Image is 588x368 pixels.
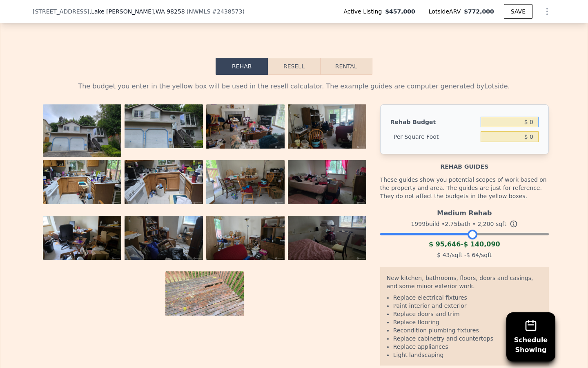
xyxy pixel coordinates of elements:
[429,7,464,16] span: Lotside ARV
[33,7,89,16] span: [STREET_ADDRESS]
[268,58,320,75] button: Resell
[206,104,285,149] img: Property Photo 3
[390,115,477,129] div: Rehab Budget
[187,7,245,16] div: ( )
[393,318,542,326] li: Replace flooring
[154,8,185,15] span: , WA 98258
[380,239,549,249] div: -
[189,8,210,15] span: NWMLS
[387,274,542,293] div: New kitchen, bathrooms, floors, doors and casings, and some minor exterior work.
[390,129,477,144] div: Per Square Foot
[393,326,542,334] li: Recondition plumbing fixtures
[320,58,372,75] button: Rental
[43,104,121,163] img: Property Photo 1
[466,252,479,258] span: $ 64
[125,160,203,204] img: Property Photo 6
[288,104,366,149] img: Property Photo 4
[464,8,494,15] span: $772,000
[380,249,549,261] div: /sqft - /sqft
[125,104,203,148] img: Property Photo 2
[288,216,366,260] img: Property Photo 12
[39,81,549,91] div: The budget you enter in the yellow box will be used in the resell calculator. The example guides ...
[343,7,385,16] span: Active Listing
[89,7,185,16] span: , Lake [PERSON_NAME]
[393,334,542,343] li: Replace cabinetry and countertops
[393,343,542,351] li: Replace appliances
[429,240,461,248] span: $ 95,646
[380,171,549,205] div: These guides show you potential scopes of work based on the property and area. The guides are jus...
[212,8,242,15] span: # 2438573
[206,216,285,260] img: Property Photo 11
[393,293,542,302] li: Replace electrical fixtures
[539,3,555,20] button: Show Options
[504,4,532,19] button: SAVE
[288,160,366,204] img: Property Photo 8
[125,216,203,260] img: Property Photo 10
[206,160,285,204] img: Property Photo 7
[477,221,494,227] span: 2,200
[506,312,555,361] button: ScheduleShowing
[393,351,542,359] li: Light landscaping
[43,160,121,204] img: Property Photo 5
[43,216,121,260] img: Property Photo 9
[380,154,549,171] div: Rehab guides
[380,205,549,218] div: Medium Rehab
[385,7,415,16] span: $457,000
[165,271,244,316] img: Property Photo 13
[463,240,500,248] span: $ 140,090
[437,252,450,258] span: $ 43
[393,302,542,310] li: Paint interior and exterior
[380,218,549,230] div: 1999 build • 2.75 bath • sqft
[216,58,268,75] button: Rehab
[393,310,542,318] li: Replace doors and trim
